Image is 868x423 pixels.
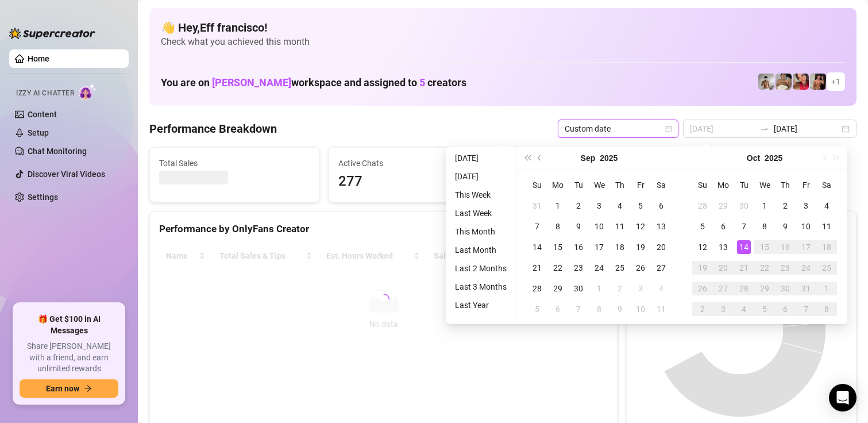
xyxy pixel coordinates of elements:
td: 2025-10-03 [630,278,651,299]
td: 2025-10-19 [692,257,713,278]
div: 9 [778,220,792,233]
th: Fr [796,175,816,195]
td: 2025-10-30 [775,278,796,299]
img: Zach [810,74,826,90]
div: 4 [820,199,834,213]
td: 2025-10-10 [796,216,816,237]
div: 5 [530,302,544,316]
div: 19 [696,261,709,275]
td: 2025-11-04 [734,299,754,320]
td: 2025-10-01 [754,195,775,216]
td: 2025-09-28 [527,278,547,299]
div: 6 [551,302,565,316]
span: to [760,124,769,133]
div: 24 [799,261,813,275]
div: 22 [551,261,565,275]
td: 2025-10-22 [754,257,775,278]
td: 2025-10-05 [692,216,713,237]
td: 2025-09-06 [651,195,672,216]
div: 4 [613,199,627,213]
th: We [589,175,609,195]
div: Performance by OnlyFans Creator [159,221,608,237]
div: 31 [799,282,813,295]
div: 23 [572,261,585,275]
td: 2025-10-07 [734,216,754,237]
span: Total Sales [159,157,310,170]
div: 14 [737,240,751,254]
td: 2025-09-08 [547,216,568,237]
div: 4 [654,282,668,295]
div: 7 [737,220,751,233]
div: 8 [551,220,565,233]
div: 23 [778,261,792,275]
span: 5 [419,76,425,89]
a: Content [28,110,57,119]
div: 28 [737,282,751,295]
td: 2025-10-24 [796,257,816,278]
td: 2025-10-07 [568,299,589,320]
td: 2025-10-15 [754,237,775,257]
span: [PERSON_NAME] [212,76,291,89]
div: 28 [530,282,544,295]
td: 2025-09-04 [609,195,630,216]
div: 1 [758,199,771,213]
td: 2025-09-27 [651,257,672,278]
td: 2025-09-22 [547,257,568,278]
th: Tu [568,175,589,195]
div: 12 [696,240,709,254]
div: 24 [592,261,606,275]
th: Su [527,175,547,195]
span: Custom date [565,120,672,137]
li: [DATE] [450,151,511,165]
div: 28 [696,199,709,213]
td: 2025-09-14 [527,237,547,257]
div: 26 [634,261,647,275]
div: 3 [634,282,647,295]
td: 2025-10-21 [734,257,754,278]
span: + 1 [831,75,840,88]
div: 31 [530,199,544,213]
td: 2025-10-01 [589,278,609,299]
span: Earn now [46,384,79,393]
span: Izzy AI Chatter [16,88,74,99]
div: 29 [551,282,565,295]
li: This Week [450,188,511,202]
a: Chat Monitoring [28,147,87,156]
div: 6 [778,302,792,316]
div: 18 [613,240,627,254]
div: 20 [716,261,730,275]
td: 2025-10-09 [775,216,796,237]
td: 2025-10-05 [527,299,547,320]
td: 2025-09-07 [527,216,547,237]
td: 2025-10-04 [651,278,672,299]
td: 2025-09-28 [692,195,713,216]
button: Previous month (PageUp) [534,147,546,170]
div: 3 [716,302,730,316]
li: Last Week [450,206,511,220]
li: Last 3 Months [450,280,511,294]
td: 2025-09-05 [630,195,651,216]
td: 2025-09-16 [568,237,589,257]
div: 18 [820,240,834,254]
td: 2025-10-28 [734,278,754,299]
td: 2025-09-13 [651,216,672,237]
td: 2025-09-21 [527,257,547,278]
td: 2025-10-29 [754,278,775,299]
div: 10 [592,220,606,233]
button: Choose a year [600,147,618,170]
td: 2025-09-09 [568,216,589,237]
div: 5 [758,302,771,316]
td: 2025-09-23 [568,257,589,278]
div: 27 [654,261,668,275]
div: 5 [696,220,709,233]
th: Su [692,175,713,195]
td: 2025-09-30 [568,278,589,299]
td: 2025-10-02 [775,195,796,216]
img: Vanessa [793,74,809,90]
th: Sa [816,175,837,195]
td: 2025-10-23 [775,257,796,278]
input: End date [774,122,839,135]
img: aussieboy_j [758,74,774,90]
h1: You are on workspace and assigned to creators [161,76,466,89]
td: 2025-10-26 [692,278,713,299]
